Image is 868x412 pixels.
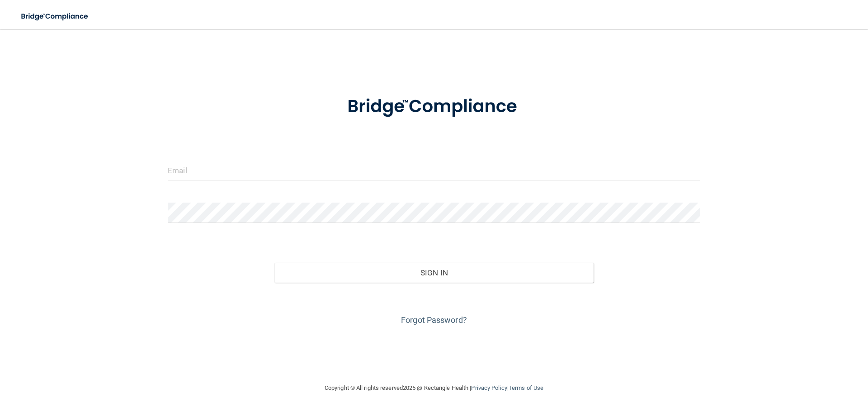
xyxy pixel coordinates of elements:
[509,384,543,391] a: Terms of Use
[14,7,97,26] img: bridge_compliance_login_screen.278c3ca4.svg
[168,160,700,180] input: Email
[401,315,467,325] a: Forgot Password?
[471,384,507,391] a: Privacy Policy
[274,263,594,283] button: Sign In
[269,374,599,403] div: Copyright © All rights reserved 2025 @ Rectangle Health | |
[329,83,539,130] img: bridge_compliance_login_screen.278c3ca4.svg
